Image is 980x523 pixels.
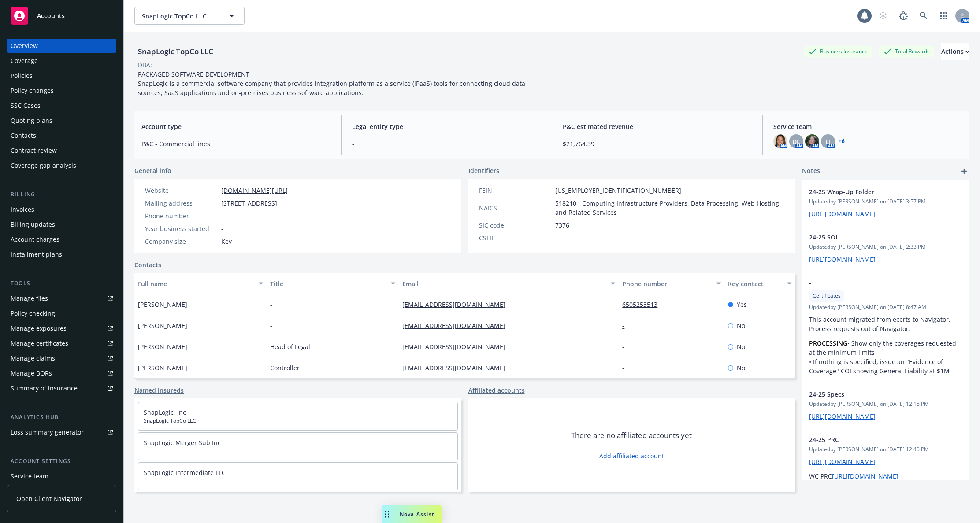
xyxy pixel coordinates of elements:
span: No [737,363,745,372]
div: Phone number [622,279,711,288]
a: Billing updates [7,217,116,232]
div: SnapLogic TopCo LLC [134,46,217,57]
span: SnapLogic TopCo LLC [144,417,452,425]
div: 24-25 SpecsUpdatedby [PERSON_NAME] on [DATE] 12:15 PM[URL][DOMAIN_NAME] [802,383,969,428]
img: photo [805,134,819,148]
a: 6505253513 [622,300,664,309]
span: P&C - Commercial lines [141,139,330,148]
span: Legal entity type [352,122,541,131]
span: PACKAGED SOFTWARE DEVELOPMENT SnapLogic is a commercial software company that provides integratio... [138,70,527,97]
p: WC PRC [809,471,962,481]
span: Open Client Navigator [16,494,82,503]
a: Contract review [7,144,116,158]
div: NAICS [479,203,552,213]
span: - [555,233,557,243]
span: LI [825,137,831,146]
div: Contacts [11,129,36,143]
div: Drag to move [382,505,393,523]
a: Manage BORs [7,366,116,380]
span: There are no affiliated accounts yet [571,430,692,441]
a: SnapLogic Merger Sub Inc [144,438,221,447]
div: Manage BORs [11,366,52,380]
button: Title [267,273,399,294]
div: Manage exposures [11,321,67,335]
div: Manage files [11,291,48,306]
a: [DOMAIN_NAME][URL] [221,186,288,195]
div: SSC Cases [11,99,41,113]
button: Email [399,273,619,294]
a: Manage claims [7,351,116,365]
div: Analytics hub [7,413,116,422]
a: Policies [7,69,116,83]
span: 24-25 Specs [809,390,939,399]
div: -CertificatesUpdatedby [PERSON_NAME] on [DATE] 8:47 AMThis account migrated from ecerts to Naviga... [802,271,969,383]
a: Coverage [7,54,116,68]
span: 24-25 SOI [809,232,939,242]
span: [PERSON_NAME] [138,363,187,372]
div: Billing updates [11,217,55,232]
div: Installment plans [11,247,62,261]
a: Policy changes [7,84,116,98]
div: Account settings [7,457,116,466]
div: Manage claims [11,351,55,365]
div: Policy checking [11,306,55,320]
span: Updated by [PERSON_NAME] on [DATE] 2:33 PM [809,243,962,251]
a: Quoting plans [7,114,116,128]
a: Named insureds [134,386,184,395]
a: [EMAIL_ADDRESS][DOMAIN_NAME] [402,343,512,351]
a: add [959,166,969,177]
div: Title [270,279,386,288]
span: - [221,224,223,233]
div: SIC code [479,221,552,230]
div: Contract review [11,144,57,158]
button: SnapLogic TopCo LLC [134,7,245,25]
div: Company size [145,237,218,246]
a: Manage exposures [7,321,116,335]
a: [URL][DOMAIN_NAME] [809,457,876,466]
a: Service team [7,469,116,483]
a: Account charges [7,232,116,247]
span: Nova Assist [400,510,434,518]
div: 24-25 PRCUpdatedby [PERSON_NAME] on [DATE] 12:40 PM[URL][DOMAIN_NAME]WC PRC[URL][DOMAIN_NAME] [802,428,969,488]
span: Certificates [813,292,841,300]
a: [EMAIL_ADDRESS][DOMAIN_NAME] [402,300,512,309]
span: Updated by [PERSON_NAME] on [DATE] 3:57 PM [809,198,962,206]
div: FEIN [479,186,552,195]
a: SnapLogic, Inc [144,408,186,416]
div: Billing [7,190,116,199]
span: General info [134,166,171,175]
a: Invoices [7,203,116,217]
div: Manage certificates [11,336,68,350]
button: Nova Assist [382,505,442,523]
a: Summary of insurance [7,381,116,395]
a: Switch app [935,7,953,25]
span: - [270,321,272,330]
div: Quoting plans [11,114,52,128]
span: [US_EMPLOYER_IDENTIFICATION_NUMBER] [555,186,681,195]
span: No [737,342,745,351]
a: Affiliated accounts [468,386,525,395]
span: Account type [141,122,330,131]
a: Accounts [7,4,116,28]
span: - [352,139,541,148]
span: Updated by [PERSON_NAME] on [DATE] 12:40 PM [809,446,962,453]
a: [URL][DOMAIN_NAME] [809,255,876,263]
button: Key contact [724,273,795,294]
a: Coverage gap analysis [7,158,116,173]
a: SSC Cases [7,99,116,113]
div: Service team [11,469,48,483]
span: - [809,278,939,287]
div: Tools [7,279,116,288]
span: [PERSON_NAME] [138,300,187,309]
a: Manage files [7,291,116,306]
span: Updated by [PERSON_NAME] on [DATE] 8:47 AM [809,303,962,311]
a: - [622,364,631,372]
div: Phone number [145,211,218,221]
div: Summary of insurance [11,381,78,395]
span: DL [792,137,800,146]
strong: PROCESSING [809,339,847,347]
div: Policies [11,69,33,83]
span: 24-25 Wrap-Up Folder [809,187,939,196]
div: Actions [941,43,969,60]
